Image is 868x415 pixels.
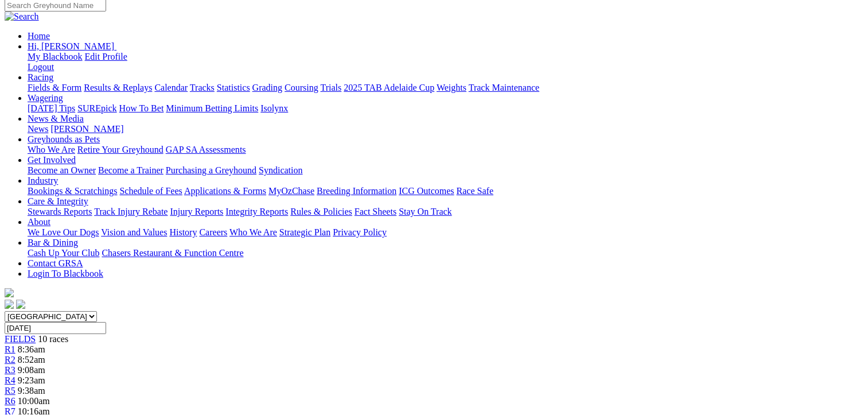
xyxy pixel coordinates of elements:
a: About [28,217,50,227]
a: Strategic Plan [279,227,330,237]
a: Become an Owner [28,165,96,175]
a: Vision and Values [101,227,167,237]
a: Stay On Track [399,207,451,216]
img: Search [5,11,39,22]
a: Injury Reports [170,207,223,216]
a: History [169,227,197,237]
a: Cash Up Your Club [28,248,99,258]
a: R3 [5,365,15,375]
a: Login To Blackbook [28,269,103,278]
a: Bookings & Scratchings [28,186,117,196]
a: Minimum Betting Limits [166,103,258,113]
span: 10 races [38,334,68,344]
a: Privacy Policy [333,227,387,237]
a: Isolynx [260,103,288,113]
a: Contact GRSA [28,258,83,268]
a: Who We Are [229,227,277,237]
div: Wagering [28,103,863,114]
a: Grading [252,83,282,92]
a: My Blackbook [28,52,83,61]
a: Schedule of Fees [119,186,182,196]
a: Track Injury Rebate [94,207,168,216]
a: Become a Trainer [98,165,164,175]
a: Track Maintenance [469,83,539,92]
a: Edit Profile [85,52,127,61]
div: Bar & Dining [28,248,863,258]
div: Care & Integrity [28,207,863,217]
a: Careers [199,227,227,237]
a: Weights [437,83,466,92]
a: Fact Sheets [355,207,396,216]
a: Get Involved [28,155,76,165]
a: News [28,124,48,134]
img: twitter.svg [16,300,25,309]
a: Results & Replays [84,83,152,92]
span: Hi, [PERSON_NAME] [28,41,114,51]
a: We Love Our Dogs [28,227,99,237]
a: Industry [28,176,58,185]
div: Greyhounds as Pets [28,145,863,155]
a: Stewards Reports [28,207,92,216]
img: facebook.svg [5,300,14,309]
div: News & Media [28,124,863,134]
input: Select date [5,322,106,334]
div: Get Involved [28,165,863,176]
a: Rules & Policies [290,207,352,216]
div: Hi, [PERSON_NAME] [28,52,863,72]
a: Syndication [259,165,302,175]
a: Bar & Dining [28,238,78,247]
a: [DATE] Tips [28,103,75,113]
a: Integrity Reports [225,207,288,216]
a: ICG Outcomes [399,186,454,196]
a: Coursing [285,83,318,92]
a: Wagering [28,93,63,103]
a: Applications & Forms [184,186,266,196]
a: Hi, [PERSON_NAME] [28,41,116,51]
a: 2025 TAB Adelaide Cup [344,83,434,92]
span: 9:08am [18,365,45,375]
a: Logout [28,62,54,72]
span: 8:52am [18,355,45,364]
span: 9:23am [18,375,45,385]
a: How To Bet [119,103,164,113]
a: R5 [5,386,15,395]
a: Retire Your Greyhound [77,145,164,154]
a: Chasers Restaurant & Function Centre [102,248,243,258]
a: Home [28,31,50,41]
span: 8:36am [18,344,45,354]
a: Race Safe [456,186,493,196]
a: Who We Are [28,145,75,154]
a: Breeding Information [317,186,396,196]
a: R4 [5,375,15,385]
a: Tracks [190,83,215,92]
a: Calendar [154,83,188,92]
a: [PERSON_NAME] [50,124,123,134]
span: 9:38am [18,386,45,395]
a: R2 [5,355,15,364]
a: Care & Integrity [28,196,88,206]
a: SUREpick [77,103,116,113]
a: Statistics [217,83,250,92]
a: Racing [28,72,53,82]
div: Racing [28,83,863,93]
a: R6 [5,396,15,406]
a: FIELDS [5,334,36,344]
a: Purchasing a Greyhound [166,165,256,175]
a: News & Media [28,114,84,123]
a: MyOzChase [268,186,314,196]
a: Trials [320,83,341,92]
div: Industry [28,186,863,196]
a: GAP SA Assessments [166,145,246,154]
a: R1 [5,344,15,354]
div: About [28,227,863,238]
span: 10:00am [18,396,50,406]
a: Greyhounds as Pets [28,134,100,144]
img: logo-grsa-white.png [5,288,14,297]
